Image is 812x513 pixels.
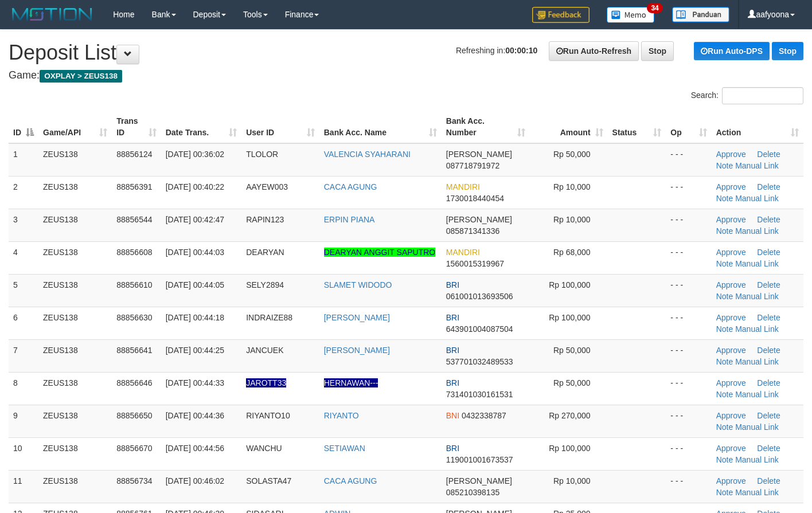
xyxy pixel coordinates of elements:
[446,259,504,268] span: Copy 1560015319967 to clipboard
[456,46,537,55] span: Refreshing in:
[446,248,480,257] span: MANDIRI
[666,437,711,470] td: - - -
[166,182,224,191] span: [DATE] 00:40:22
[666,274,711,307] td: - - -
[666,176,711,209] td: - - -
[691,87,803,104] label: Search:
[112,111,161,143] th: Trans ID: activate to sort column ascending
[116,280,152,289] span: 88856610
[716,161,733,170] a: Note
[757,215,780,224] a: Delete
[716,292,733,301] a: Note
[735,259,779,268] a: Manual Link
[735,161,779,170] a: Manual Link
[757,444,780,453] a: Delete
[666,111,711,143] th: Op: activate to sort column ascending
[116,476,152,485] span: 88856734
[116,411,152,420] span: 88856650
[716,422,733,432] a: Note
[446,292,513,301] span: Copy 061001013693506 to clipboard
[716,259,733,268] a: Note
[757,346,780,355] a: Delete
[446,357,513,366] span: Copy 537701032489533 to clipboard
[735,455,779,464] a: Manual Link
[116,215,152,224] span: 88856544
[38,176,112,209] td: ZEUS138
[716,182,746,191] a: Approve
[757,280,780,289] a: Delete
[246,313,292,322] span: INDRAIZE88
[757,476,780,485] a: Delete
[9,143,38,177] td: 1
[38,405,112,437] td: ZEUS138
[647,3,662,13] span: 34
[666,372,711,405] td: - - -
[324,280,392,289] a: SLAMET WIDODO
[666,339,711,372] td: - - -
[324,248,436,257] a: DEARYAN ANGGIT SAPUTRO
[446,161,499,170] span: Copy 087718791972 to clipboard
[607,7,655,23] img: Button%20Memo.svg
[553,150,591,159] span: Rp 50,000
[553,215,591,224] span: Rp 10,000
[553,346,591,355] span: Rp 50,000
[116,182,152,191] span: 88856391
[505,46,537,55] strong: 00:00:10
[716,215,746,224] a: Approve
[166,150,224,159] span: [DATE] 00:36:02
[757,182,780,191] a: Delete
[116,248,152,257] span: 88856608
[246,346,283,355] span: JANCUEK
[716,390,733,399] a: Note
[324,378,378,387] a: HERNAWAN---
[446,476,512,485] span: [PERSON_NAME]
[9,470,38,503] td: 11
[716,280,746,289] a: Approve
[9,437,38,470] td: 10
[38,111,112,143] th: Game/API: activate to sort column ascending
[9,339,38,372] td: 7
[319,111,442,143] th: Bank Acc. Name: activate to sort column ascending
[38,143,112,177] td: ZEUS138
[735,422,779,432] a: Manual Link
[116,150,152,159] span: 88856124
[166,444,224,453] span: [DATE] 00:44:56
[241,111,319,143] th: User ID: activate to sort column ascending
[712,111,803,143] th: Action: activate to sort column ascending
[324,215,375,224] a: ERPIN PIANA
[116,313,152,322] span: 88856630
[324,411,359,420] a: RIYANTO
[716,226,733,236] a: Note
[38,274,112,307] td: ZEUS138
[446,390,513,399] span: Copy 731401030161531 to clipboard
[9,6,96,23] img: MOTION_logo.png
[553,248,591,257] span: Rp 68,000
[116,444,152,453] span: 88856670
[446,226,499,236] span: Copy 085871341336 to clipboard
[694,42,770,60] a: Run Auto-DPS
[161,111,242,143] th: Date Trans.: activate to sort column ascending
[462,411,506,420] span: Copy 0432338787 to clipboard
[38,241,112,274] td: ZEUS138
[38,339,112,372] td: ZEUS138
[9,70,803,81] h4: Game:
[324,313,390,322] a: [PERSON_NAME]
[166,378,224,387] span: [DATE] 00:44:33
[446,215,512,224] span: [PERSON_NAME]
[735,324,779,334] a: Manual Link
[735,488,779,497] a: Manual Link
[757,248,780,257] a: Delete
[666,405,711,437] td: - - -
[116,346,152,355] span: 88856641
[757,378,780,387] a: Delete
[246,378,286,387] span: Nama rekening ada tanda titik/strip, harap diedit
[9,176,38,209] td: 2
[9,111,38,143] th: ID: activate to sort column descending
[246,444,282,453] span: WANCHU
[716,313,746,322] a: Approve
[666,470,711,503] td: - - -
[446,488,499,497] span: Copy 085210398135 to clipboard
[716,194,733,203] a: Note
[166,476,224,485] span: [DATE] 00:46:02
[246,411,290,420] span: RIYANTO10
